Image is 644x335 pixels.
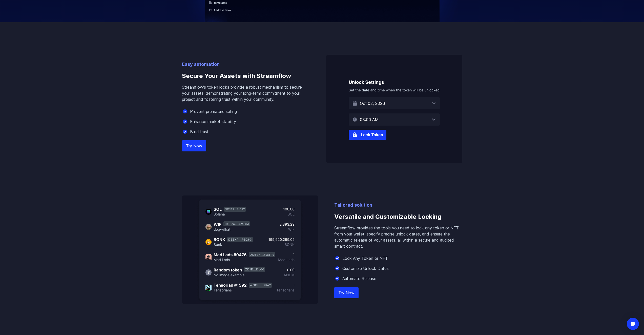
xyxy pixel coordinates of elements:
[182,68,310,84] h3: Secure Your Assets with Streamflow
[182,84,310,102] p: Streamflow's token locks provide a robust mechanism to secure your assets, demonstrating your lon...
[190,108,237,114] p: Prevent premature selling
[190,119,236,125] p: Enhance market stability
[182,195,318,304] img: Versatile and Customizable Locking
[627,318,639,330] div: Open Intercom Messenger
[342,265,389,271] p: Customize Unlock Dates
[334,287,359,298] a: Try Now
[334,225,462,249] p: Streamflow provides the tools you need to lock any token or NFT from your wallet, specify precise...
[334,202,462,209] p: Tailored solution
[326,55,462,163] img: Secure Your Assets with Streamflow
[182,140,206,151] a: Try Now
[334,209,462,225] h3: Versatile and Customizable Locking
[342,275,376,282] p: Automate Release
[342,255,388,261] p: Lock Any Token or NFT
[190,129,209,135] p: Build trust
[182,61,310,68] p: Easy automation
